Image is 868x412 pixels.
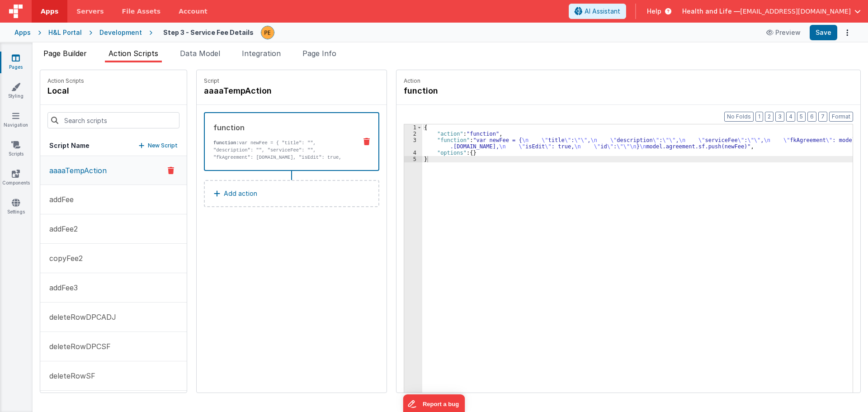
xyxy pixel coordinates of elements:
[40,156,187,185] button: aaaaTempAction
[122,7,161,16] span: File Assets
[242,49,281,58] span: Integration
[807,112,816,122] button: 6
[797,112,806,122] button: 5
[569,4,626,19] button: AI Assistant
[40,361,187,391] button: deleteRowSF
[404,124,422,131] div: 1
[829,112,853,122] button: Format
[302,49,336,58] span: Page Info
[213,122,349,133] div: function
[48,28,82,37] div: H&L Portal
[43,49,87,58] span: Page Builder
[47,112,179,128] input: Search scripts
[40,214,187,244] button: addFee2
[404,150,422,156] div: 4
[47,85,84,97] h4: local
[108,49,158,58] span: Action Scripts
[139,141,178,150] button: New Script
[40,303,187,332] button: deleteRowDPCADJ
[841,26,854,39] button: Options
[41,7,58,16] span: Apps
[40,244,187,273] button: copyFee2
[213,139,349,168] p: var newFee = { "title": "", "description": "", "serviceFee": "", "fkAgreement": [DOMAIN_NAME], "i...
[44,253,83,264] p: copyFee2
[404,137,422,150] div: 3
[404,156,422,162] div: 5
[40,273,187,303] button: addFee3
[163,29,254,36] h4: Step 3 - Service Fee Details
[261,26,274,39] img: 9824c9b2ced8ee662419f2f3ea18dbb0
[49,141,90,150] h5: Script Name
[786,112,795,122] button: 4
[724,112,754,122] button: No Folds
[44,312,116,322] p: deleteRowDPCADJ
[585,7,620,16] span: AI Assistant
[204,180,379,207] button: Add action
[99,28,142,37] div: Development
[404,85,539,97] h4: function
[647,7,661,16] span: Help
[213,140,239,146] strong: function:
[204,85,340,97] h4: aaaaTempAction
[404,131,422,137] div: 2
[765,112,774,122] button: 2
[682,7,861,16] button: Health and Life — [EMAIL_ADDRESS][DOMAIN_NAME]
[810,25,837,40] button: Save
[224,188,257,199] p: Add action
[44,370,95,381] p: deleteRowSF
[44,223,78,234] p: addFee2
[44,341,111,352] p: deleteRowDPCSF
[76,7,104,16] span: Servers
[14,28,31,37] div: Apps
[40,332,187,361] button: deleteRowDPCSF
[740,7,851,16] span: [EMAIL_ADDRESS][DOMAIN_NAME]
[404,77,853,85] p: Action
[44,282,78,293] p: addFee3
[40,185,187,214] button: addFee
[44,194,74,205] p: addFee
[204,77,379,85] p: Script
[148,141,178,150] p: New Script
[761,25,806,40] button: Preview
[775,112,784,122] button: 3
[755,112,763,122] button: 1
[818,112,827,122] button: 7
[180,49,220,58] span: Data Model
[47,77,84,85] p: Action Scripts
[44,165,107,176] p: aaaaTempAction
[682,7,740,16] span: Health and Life —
